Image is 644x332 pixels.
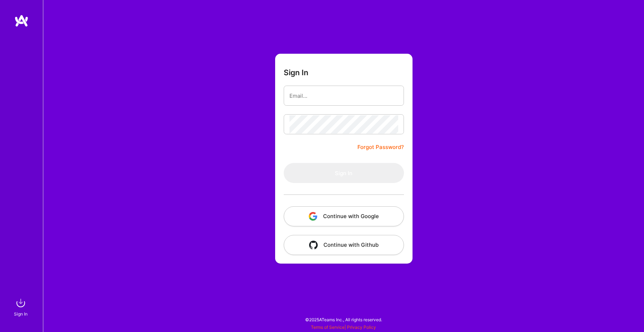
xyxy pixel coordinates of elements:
[284,163,404,183] button: Sign In
[357,143,404,151] a: Forgot Password?
[284,235,404,255] button: Continue with Github
[15,296,28,318] a: sign inSign In
[311,324,345,330] a: Terms of Service
[289,87,398,105] input: Email...
[347,324,376,330] a: Privacy Policy
[309,241,318,249] img: icon
[284,206,404,226] button: Continue with Google
[309,212,317,221] img: icon
[311,324,376,330] span: |
[14,310,28,318] div: Sign In
[43,311,644,328] div: © 2025 ATeams Inc., All rights reserved.
[14,14,29,27] img: logo
[14,296,28,310] img: sign in
[284,68,308,77] h3: Sign In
